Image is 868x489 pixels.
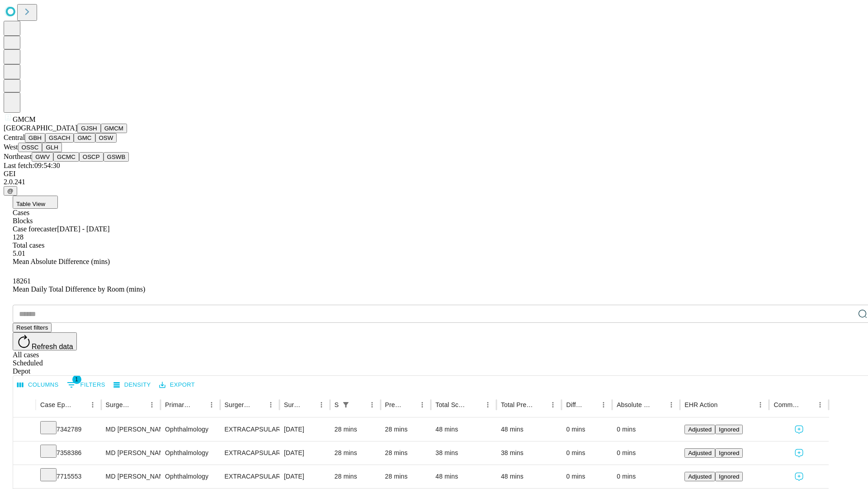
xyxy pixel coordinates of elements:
[715,448,743,458] button: Ignored
[617,401,651,408] div: Absolute Difference
[165,401,191,408] div: Primary Service
[133,398,146,411] button: Sort
[684,401,717,408] div: EHR Action
[4,170,864,178] div: GEI
[566,441,608,465] div: 0 mins
[4,153,32,160] span: Northeast
[13,115,36,123] span: GMCM
[366,398,378,411] button: Menu
[597,398,610,411] button: Menu
[77,124,101,133] button: GJSH
[106,401,132,408] div: Surgeon Name
[106,465,156,488] div: MD [PERSON_NAME]
[225,465,275,488] div: EXTRACAPSULAR CATARACT REMOVAL WITH [MEDICAL_DATA]
[106,418,156,441] div: MD [PERSON_NAME]
[501,441,557,465] div: 38 mins
[652,398,665,411] button: Sort
[53,152,79,162] button: GCMC
[385,441,427,465] div: 28 mins
[335,401,339,408] div: Scheduled In Room Duration
[353,398,366,411] button: Sort
[435,465,492,488] div: 48 mins
[501,465,557,488] div: 48 mins
[13,285,145,293] span: Mean Daily Total Difference by Room (mins)
[665,398,678,411] button: Menu
[335,418,376,441] div: 28 mins
[688,426,712,433] span: Adjusted
[74,398,86,411] button: Sort
[157,378,197,392] button: Export
[13,323,52,332] button: Reset filters
[264,398,277,411] button: Menu
[719,426,739,433] span: Ignored
[385,401,403,408] div: Predicted In Room Duration
[617,441,675,465] div: 0 mins
[32,343,73,350] span: Refresh data
[65,378,108,392] button: Show filters
[13,277,31,285] span: 18261
[13,249,25,257] span: 5.01
[40,418,97,441] div: 7342789
[566,418,608,441] div: 0 mins
[25,133,45,143] button: GBH
[4,134,25,141] span: Central
[16,201,45,207] span: Table View
[501,418,557,441] div: 48 mins
[13,233,24,241] span: 128
[146,398,158,411] button: Menu
[18,469,31,485] button: Expand
[111,378,153,392] button: Density
[435,401,468,408] div: Total Scheduled Duration
[617,465,675,488] div: 0 mins
[74,133,95,143] button: GMC
[13,258,110,265] span: Mean Absolute Difference (mins)
[403,398,416,411] button: Sort
[435,418,492,441] div: 48 mins
[385,465,427,488] div: 28 mins
[284,465,325,488] div: [DATE]
[684,425,715,434] button: Adjusted
[566,401,584,408] div: Difference
[225,401,251,408] div: Surgery Name
[684,448,715,458] button: Adjusted
[13,225,57,233] span: Case forecaster
[205,398,218,411] button: Menu
[104,152,129,162] button: GSWB
[814,398,826,411] button: Menu
[688,473,712,480] span: Adjusted
[165,441,215,465] div: Ophthalmology
[469,398,481,411] button: Sort
[335,441,376,465] div: 28 mins
[284,441,325,465] div: [DATE]
[481,398,494,411] button: Menu
[385,418,427,441] div: 28 mins
[435,441,492,465] div: 38 mins
[32,152,53,162] button: GWV
[252,398,264,411] button: Sort
[40,401,73,408] div: Case Epic Id
[284,418,325,441] div: [DATE]
[302,398,315,411] button: Sort
[340,398,352,411] button: Show filters
[534,398,547,411] button: Sort
[165,465,215,488] div: Ophthalmology
[57,225,109,233] span: [DATE] - [DATE]
[684,472,715,481] button: Adjusted
[40,441,97,465] div: 7358386
[715,472,743,481] button: Ignored
[4,124,77,132] span: [GEOGRAPHIC_DATA]
[801,398,814,411] button: Sort
[18,446,31,461] button: Expand
[688,450,712,456] span: Adjusted
[72,375,81,384] span: 1
[225,418,275,441] div: EXTRACAPSULAR CATARACT REMOVAL WITH [MEDICAL_DATA]
[547,398,559,411] button: Menu
[566,465,608,488] div: 0 mins
[501,401,533,408] div: Total Predicted Duration
[719,450,739,456] span: Ignored
[40,465,97,488] div: 7715553
[340,398,352,411] div: 1 active filter
[4,178,864,186] div: 2.0.241
[4,186,17,196] button: @
[13,241,44,249] span: Total cases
